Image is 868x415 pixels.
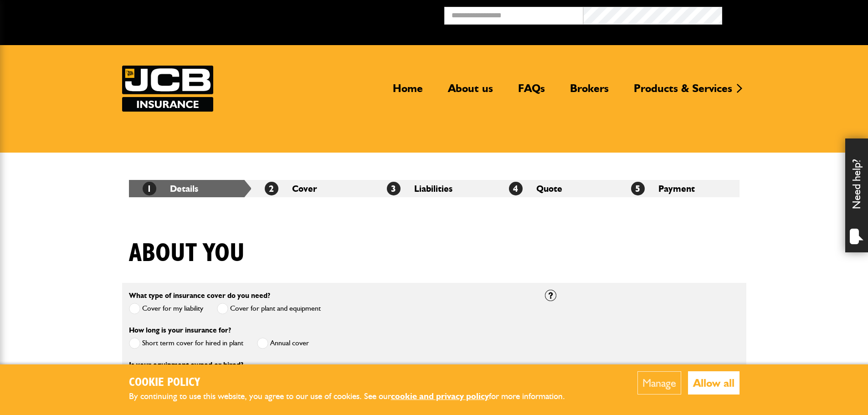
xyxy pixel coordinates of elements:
label: Is your equipment owned or hired? [129,361,243,369]
li: Cover [251,180,373,197]
img: JCB Insurance Services logo [122,66,213,112]
p: By continuing to use this website, you agree to our use of cookies. See our for more information. [129,389,580,404]
a: Home [386,82,430,102]
label: Cover for plant and equipment [217,303,321,314]
button: Manage [637,371,681,395]
button: Broker Login [722,7,861,21]
li: Details [129,180,251,197]
li: Payment [617,180,740,197]
label: Annual cover [257,338,309,349]
a: cookie and privacy policy [391,391,489,401]
label: How long is your insurance for? [129,327,231,334]
span: 5 [631,182,645,195]
button: Allow all [688,371,740,395]
a: FAQs [511,82,552,102]
span: 2 [265,182,278,195]
li: Quote [495,180,617,197]
li: Liabilities [373,180,495,197]
a: About us [441,82,500,102]
a: Products & Services [627,82,739,102]
label: Cover for my liability [129,303,203,314]
h2: Cookie Policy [129,376,580,390]
label: Short term cover for hired in plant [129,338,243,349]
div: Need help? [845,138,868,252]
label: What type of insurance cover do you need? [129,292,270,299]
span: 3 [387,182,401,195]
a: Brokers [563,82,616,102]
h1: About you [129,238,245,269]
span: 4 [509,182,523,195]
span: 1 [143,182,156,195]
a: JCB Insurance Services [122,66,213,112]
